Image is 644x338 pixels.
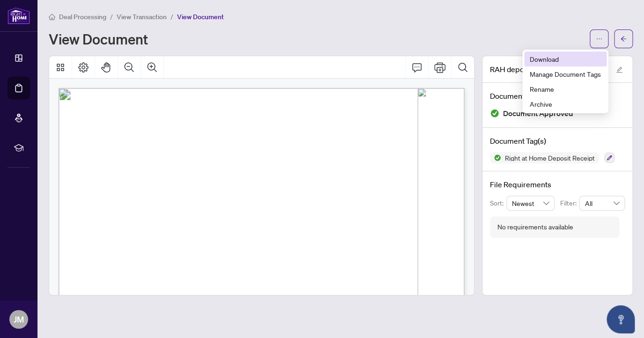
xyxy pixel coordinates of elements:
[7,7,30,24] img: logo
[530,54,601,64] span: Download
[490,135,625,147] h4: Document Tag(s)
[620,36,627,42] span: arrow-left
[585,196,619,210] span: All
[530,84,601,94] span: Rename
[530,69,601,79] span: Manage Document Tags
[501,154,599,161] span: Right at Home Deposit Receipt
[49,14,55,20] span: home
[177,13,224,21] span: View Document
[14,313,24,326] span: JM
[530,99,601,109] span: Archive
[59,13,106,21] span: Deal Processing
[616,66,622,73] span: edit
[596,36,602,42] span: ellipsis
[170,11,173,22] li: /
[497,222,573,232] div: No requirements available
[512,196,549,210] span: Newest
[490,109,499,118] img: Document Status
[490,152,501,163] img: Status Icon
[490,179,625,190] h4: File Requirements
[503,107,573,120] span: Document Approved
[490,198,506,208] p: Sort:
[560,198,579,208] p: Filter:
[110,11,113,22] li: /
[607,305,635,333] button: Open asap
[490,90,625,102] h4: Document Status
[117,13,167,21] span: View Transaction
[490,64,591,75] span: RAH deposit receipt 7950.pdf
[49,31,148,46] h1: View Document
